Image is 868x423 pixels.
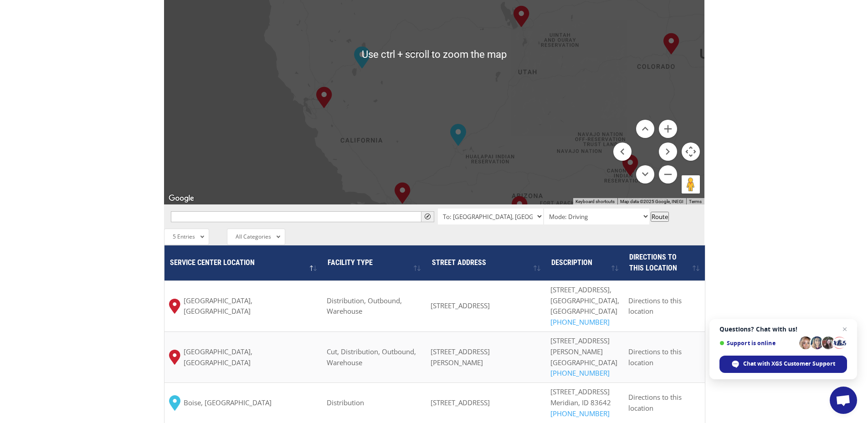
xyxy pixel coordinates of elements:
[184,398,272,408] span: Boise, [GEOGRAPHIC_DATA]
[431,301,490,310] span: [STREET_ADDRESS]
[164,245,322,280] th: Service center location : activate to sort column descending
[550,398,611,407] span: Meridian, ID 83642
[682,175,700,194] button: Drag Pegman onto the map to open Street View
[636,165,654,183] button: Move down
[431,347,490,367] span: [STREET_ADDRESS][PERSON_NAME]
[327,347,416,367] span: Cut, Distribution, Outbound, Warehouse
[830,387,857,414] a: Open chat
[546,245,624,280] th: Description : activate to sort column ascending
[184,347,318,368] span: [GEOGRAPHIC_DATA], [GEOGRAPHIC_DATA]
[551,258,592,267] span: Description
[447,120,470,149] div: Las Vegas, NV
[620,199,683,204] span: Map data ©2025 Google, INEGI
[510,2,533,31] div: Salt Lake City, UT
[425,214,431,219] span: 
[719,340,796,347] span: Support is online
[550,336,619,357] div: [STREET_ADDRESS][PERSON_NAME]
[613,143,632,161] button: Move left
[743,360,835,368] span: Chat with XGS Customer Support
[166,193,196,204] img: Google
[550,409,610,418] a: [PHONE_NUMBER]
[508,192,531,221] div: Phoenix, AZ
[170,258,255,267] span: Service center location
[628,347,682,367] span: Directions to this location
[184,296,318,317] span: [GEOGRAPHIC_DATA], [GEOGRAPHIC_DATA]
[421,211,434,222] button: 
[391,178,414,208] div: Chino, CA
[432,258,486,267] span: Street Address
[659,120,677,138] button: Zoom in
[659,165,677,183] button: Zoom out
[629,253,677,272] span: Directions to this location
[173,233,195,240] span: 5 Entries
[659,143,677,161] button: Move right
[431,398,490,407] span: [STREET_ADDRESS]
[719,326,847,333] span: Questions? Chat with us!
[682,143,700,161] button: Map camera controls
[628,392,682,413] span: Directions to this location
[550,285,619,328] p: [STREET_ADDRESS], [GEOGRAPHIC_DATA], [GEOGRAPHIC_DATA]
[327,398,364,407] span: Distribution
[350,43,374,72] div: Reno, NV
[624,245,705,280] th: Directions to this location: activate to sort column ascending
[166,193,196,204] a: Open this area in Google Maps (opens a new window)
[327,296,402,316] span: Distribution, Outbound, Warehouse
[322,245,426,280] th: Facility Type : activate to sort column ascending
[689,199,702,204] a: Terms
[328,258,373,267] span: Facility Type
[550,368,610,377] a: [PHONE_NUMBER]
[313,83,336,112] div: Tracy, CA
[651,212,669,222] button: Route
[169,395,180,411] img: XGS_Icon_Map_Pin_Aqua.png
[550,387,610,396] span: [STREET_ADDRESS]
[426,245,546,280] th: Street Address: activate to sort column ascending
[550,357,619,379] div: [GEOGRAPHIC_DATA]
[719,356,847,373] span: Chat with XGS Customer Support
[550,317,610,326] a: [PHONE_NUMBER]
[169,350,180,365] img: xgs-icon-map-pin-red.svg
[236,233,271,240] span: All Categories
[169,299,180,314] img: xgs-icon-map-pin-red.svg
[660,29,683,58] div: Denver, CO
[575,199,615,205] button: Keyboard shortcuts
[636,120,654,138] button: Move up
[628,296,682,316] span: Directions to this location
